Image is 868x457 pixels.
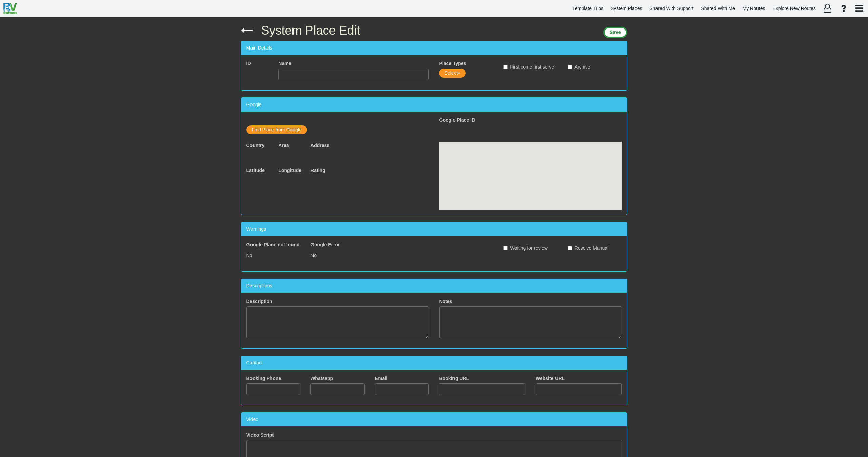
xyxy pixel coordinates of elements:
[241,279,627,293] div: Descriptions
[278,167,300,174] label: Longitude
[701,6,735,11] span: Shared With Me
[375,375,387,382] label: Email
[503,246,508,250] input: Waiting for review
[698,2,738,15] a: Shared With Me
[246,432,274,438] label: Video Script
[503,65,508,69] input: First come first serve
[603,27,627,38] button: Save
[649,6,693,11] span: Shared With Support
[743,6,765,11] span: My Routes
[439,60,466,67] label: Place Types
[740,2,768,15] a: My Routes
[246,125,307,134] button: Find Place from Google
[611,6,642,11] span: System Places
[241,98,627,112] div: Google
[246,241,300,248] label: Google Place not found
[310,167,325,174] label: Rating
[241,41,627,55] div: Main Details
[503,63,554,70] label: First come first serve
[439,298,452,305] label: Notes
[439,69,466,78] button: Select
[278,60,291,67] label: Name
[439,117,476,123] label: Google Place ID
[246,375,281,382] label: Booking Phone
[310,375,333,382] label: Whatsapp
[310,253,317,258] span: No
[572,6,603,11] span: Template Trips
[241,356,627,370] div: Contact
[568,63,590,70] label: Archive
[278,142,289,149] label: Area
[772,6,816,11] span: Explore New Routes
[246,167,265,174] label: Latitude
[241,413,627,426] div: Video
[769,2,819,15] a: Explore New Routes
[568,65,572,69] input: Archive
[503,245,548,251] label: Waiting for review
[246,253,253,258] span: No
[610,30,621,35] span: Save
[310,142,329,149] label: Address
[3,3,17,14] img: RvPlanetLogo.png
[261,23,360,37] span: System Place Edit
[568,245,608,251] label: Resolve Manual
[608,2,645,15] a: System Places
[246,298,272,305] label: Description
[310,241,340,248] label: Google Error
[246,60,251,67] label: ID
[646,2,697,15] a: Shared With Support
[569,2,606,15] a: Template Trips
[246,142,265,149] label: Country
[536,375,565,382] label: Website URL
[568,246,572,250] input: Resolve Manual
[439,375,469,382] label: Booking URL
[241,222,627,236] div: Warnings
